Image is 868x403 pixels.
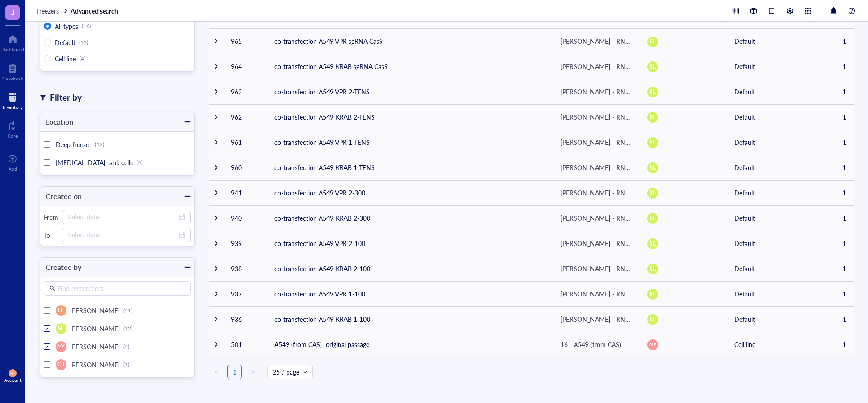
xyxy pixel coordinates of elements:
span: SL [650,290,656,298]
span: [PERSON_NAME] [70,306,120,315]
li: Previous Page [209,365,224,379]
span: All types [55,22,78,31]
a: Core [8,119,18,139]
td: 1 [814,104,854,130]
span: J [11,7,14,18]
span: SL [650,240,656,248]
div: To [44,231,58,239]
div: [PERSON_NAME] - RNA [DATE] [561,61,633,71]
td: Cell line [727,332,814,357]
td: 963 [224,79,267,104]
div: [PERSON_NAME] - RNA [DATE] [561,213,633,223]
span: SL [650,88,656,96]
div: [PERSON_NAME] - RNA [DATE] [561,112,633,122]
span: MY [57,343,65,350]
span: SL [650,113,656,121]
li: 1 [227,365,242,379]
td: Default [727,281,814,306]
span: EL [58,306,64,315]
span: Deep freezer [56,140,91,149]
div: Created by [40,261,81,273]
div: [PERSON_NAME] - RNA [DATE] [561,238,633,248]
td: 936 [224,306,267,332]
div: (12) [123,325,132,332]
td: co-transfection A549 VPR 1-100 [267,281,553,306]
td: 1 [814,205,854,231]
span: Freezers [36,6,59,15]
div: (41) [123,307,132,314]
td: Default [727,256,814,281]
span: [MEDICAL_DATA] tank cells [56,158,133,167]
div: [PERSON_NAME] - RNA [DATE] [561,162,633,172]
div: (4) [123,343,129,350]
td: co-transfection A549 KRAB 2-300 [267,205,553,231]
div: Dashboard [1,46,24,52]
td: co-transfection A549 KRAB 1-TENS [267,155,553,180]
span: [PERSON_NAME] [70,324,120,333]
span: [PERSON_NAME] [70,342,120,351]
td: Default [727,79,814,104]
span: QJ [57,361,64,369]
td: 1 [814,28,854,54]
td: co-transfection A549 VPR 2-100 [267,231,553,256]
div: [PERSON_NAME] - RNA [DATE] [561,137,633,147]
td: co-transfection A549 VPR sgRNA Cas9 [267,28,553,54]
span: [PERSON_NAME] [70,360,120,369]
div: Add [9,166,17,171]
div: Notebook [2,75,23,81]
span: MY [649,341,656,348]
td: co-transfection A549 VPR 1-TENS [267,130,553,155]
div: (4) [137,159,142,166]
div: From [44,213,58,221]
td: 1 [814,180,854,205]
span: EL [10,371,15,376]
a: Dashboard [1,32,24,52]
span: SL [650,265,656,273]
td: 1 [814,231,854,256]
td: Default [727,130,814,155]
td: 941 [224,180,267,205]
td: 960 [224,155,267,180]
span: SL [58,324,64,333]
td: 937 [224,281,267,306]
span: right [250,369,255,375]
td: 1 [814,130,854,155]
input: Select date [67,212,177,222]
div: Location [40,116,73,128]
td: Default [727,306,814,332]
span: SL [650,139,656,147]
div: [PERSON_NAME] - RNA [DATE] [561,289,633,299]
div: (12) [95,141,104,148]
div: [PERSON_NAME] - RNA [DATE] [561,314,633,324]
td: Default [727,180,814,205]
span: SL [650,315,656,324]
td: Default [727,205,814,231]
div: (16) [82,23,91,30]
td: 1 [814,332,854,357]
div: (4) [80,55,85,62]
div: Page Size [267,365,313,379]
button: right [245,365,260,379]
td: co-transfection A549 KRAB sgRNA Cas9 [267,54,553,79]
button: left [209,365,224,379]
a: Advanced search [71,7,120,15]
td: 501 [224,332,267,357]
td: co-transfection A549 VPR 2-TENS [267,79,553,104]
div: Account [4,377,22,383]
span: SL [650,164,656,172]
td: 1 [814,281,854,306]
td: 940 [224,205,267,231]
span: Cell line [55,54,76,63]
div: (1) [123,361,129,368]
td: 964 [224,54,267,79]
td: Default [727,155,814,180]
a: Freezers [36,7,69,15]
td: 1 [814,306,854,332]
span: Default [55,38,75,47]
input: Select date [67,230,177,240]
a: 1 [228,365,241,379]
div: 16 - A549 (from CAS) [561,339,621,349]
td: 965 [224,28,267,54]
div: [PERSON_NAME] - RNA [DATE] [561,264,633,273]
td: co-transfection A549 KRAB 2-TENS [267,104,553,130]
